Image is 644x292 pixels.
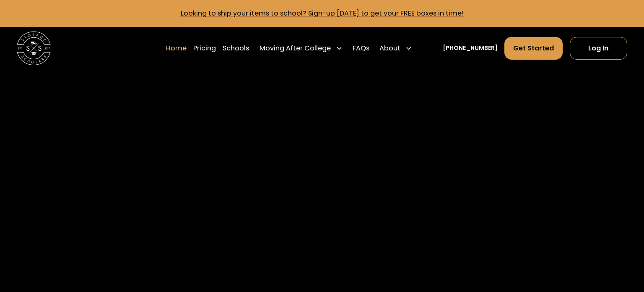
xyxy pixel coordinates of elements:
[181,8,464,18] a: Looking to ship your items to school? Sign-up [DATE] to get your FREE boxes in time!
[443,44,498,53] a: [PHONE_NUMBER]
[570,37,627,60] a: Log In
[17,32,51,66] img: Storage Scholars main logo
[193,37,216,60] a: Pricing
[504,37,563,60] a: Get Started
[260,43,331,53] div: Moving After College
[223,37,249,60] a: Schools
[166,37,187,60] a: Home
[379,43,400,53] div: About
[353,37,369,60] a: FAQs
